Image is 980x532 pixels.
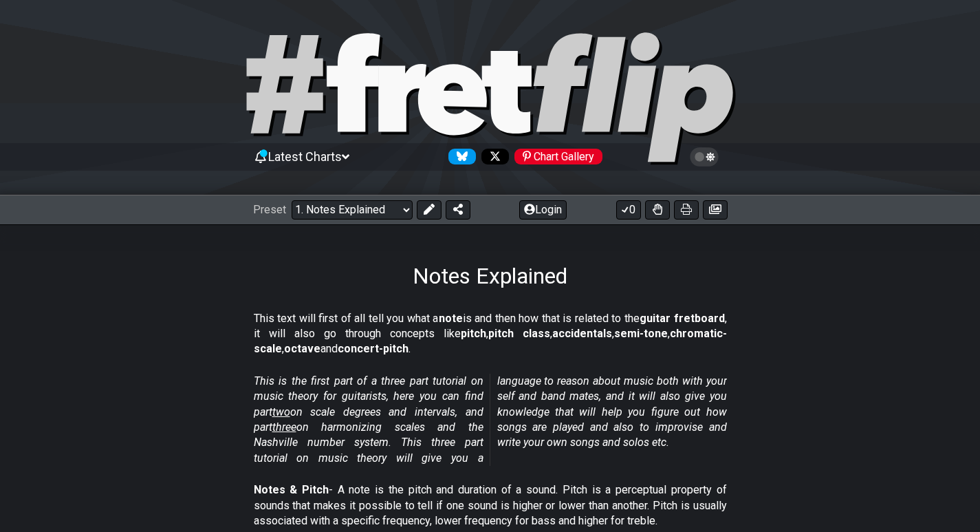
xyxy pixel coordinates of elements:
strong: guitar fretboard [640,312,725,325]
em: This is the first part of a three part tutorial on music theory for guitarists, here you can find... [254,374,727,465]
strong: octave [284,342,320,355]
select: Preset [292,200,413,220]
a: Follow #fretflip at X [476,149,509,164]
strong: semi-tone [614,327,668,340]
p: This text will first of all tell you what a is and then how that is related to the , it will also... [254,311,727,357]
strong: Notes & Pitch [254,483,329,496]
button: Create image [703,200,728,220]
button: Edit Preset [417,200,442,220]
strong: concert-pitch [338,342,409,355]
span: two [272,405,290,418]
button: Print [674,200,699,220]
strong: note [439,312,463,325]
span: Latest Charts [268,149,342,164]
strong: pitch [461,327,486,340]
a: #fretflip at Pinterest [509,149,602,164]
button: Share Preset [446,200,470,220]
span: Preset [253,203,286,216]
button: Toggle Dexterity for all fretkits [645,200,670,220]
div: Chart Gallery [514,149,602,164]
button: 0 [616,200,641,220]
strong: pitch class [488,327,550,340]
button: Login [519,200,567,220]
strong: accidentals [552,327,612,340]
span: three [272,421,296,434]
h1: Notes Explained [413,263,567,289]
span: Toggle light / dark theme [697,151,712,163]
a: Follow #fretflip at Bluesky [443,149,476,164]
p: - A note is the pitch and duration of a sound. Pitch is a perceptual property of sounds that make... [254,482,727,529]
